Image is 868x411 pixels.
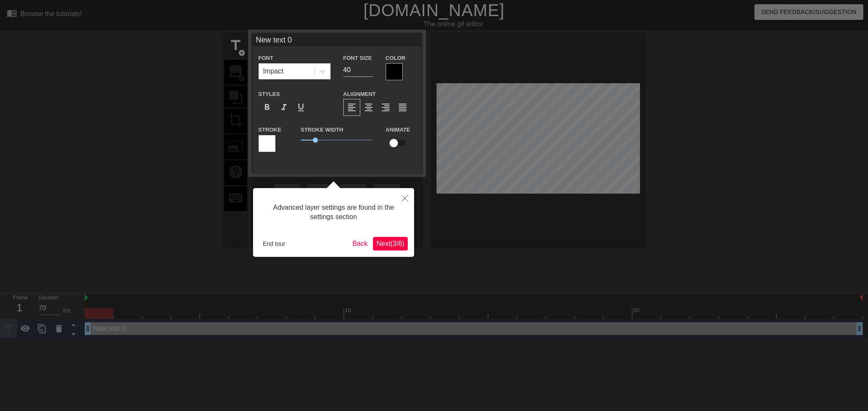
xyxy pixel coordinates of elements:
button: End tour [259,237,289,250]
span: Next ( 3 / 6 ) [376,240,404,247]
button: Close [395,188,414,208]
div: Advanced layer settings are found in the settings section [259,194,408,231]
button: Next [373,237,408,251]
button: Back [349,237,371,251]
